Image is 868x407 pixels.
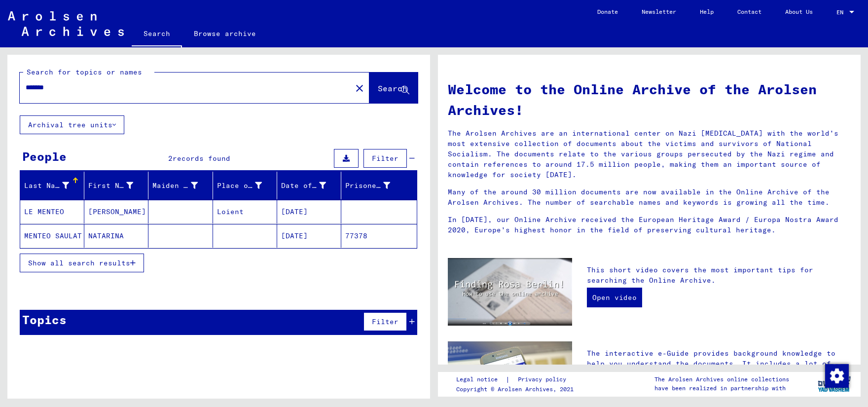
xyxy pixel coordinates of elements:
[448,258,572,326] img: video.jpg
[173,154,230,163] span: records found
[378,83,407,93] span: Search
[27,68,142,76] mat-label: Search for topics or names
[345,181,390,191] div: Prisoner #
[825,364,849,388] img: Change consent
[217,178,277,193] div: Place of Birth
[456,374,578,385] div: |
[587,288,642,307] a: Open video
[88,181,133,191] div: First Name
[363,312,407,331] button: Filter
[213,200,277,223] mat-cell: Loient
[354,82,365,94] mat-icon: close
[281,181,326,191] div: Date of Birth
[182,22,268,45] a: Browse archive
[20,200,84,223] mat-cell: LE MENTEO
[350,78,369,98] button: Clear
[448,79,851,120] h1: Welcome to the Online Archive of the Arolsen Archives!
[22,148,67,165] div: People
[654,375,789,384] p: The Arolsen Archives online collections
[217,181,262,191] div: Place of Birth
[152,181,197,191] div: Maiden Name
[587,265,851,286] p: This short video covers the most important tips for searching the Online Archive.
[277,172,341,199] mat-header-cell: Date of Birth
[84,224,148,248] mat-cell: NATARINA
[345,178,405,193] div: Prisoner #
[20,115,124,134] button: Archival tree units
[84,200,148,223] mat-cell: [PERSON_NAME]
[152,178,212,193] div: Maiden Name
[8,11,124,36] img: Arolsen_neg.svg
[277,200,341,223] mat-cell: [DATE]
[369,73,418,103] button: Search
[132,22,182,47] a: Search
[816,371,853,396] img: yv_logo.png
[372,154,398,163] span: Filter
[20,254,144,272] button: Show all search results
[372,317,398,326] span: Filter
[24,178,84,193] div: Last Name
[836,9,847,16] span: EN
[277,224,341,248] mat-cell: [DATE]
[341,172,417,199] mat-header-cell: Prisoner #
[168,154,173,163] span: 2
[84,172,148,199] mat-header-cell: First Name
[341,224,417,248] mat-cell: 77378
[448,215,851,235] p: In [DATE], our Online Archive received the European Heritage Award / Europa Nostra Award 2020, Eu...
[20,224,84,248] mat-cell: MENTEO SAULAT
[587,348,851,390] p: The interactive e-Guide provides background knowledge to help you understand the documents. It in...
[510,374,578,385] a: Privacy policy
[24,181,69,191] div: Last Name
[28,259,130,267] span: Show all search results
[448,187,851,208] p: Many of the around 30 million documents are now available in the Online Archive of the Arolsen Ar...
[448,128,851,180] p: The Arolsen Archives are an international center on Nazi [MEDICAL_DATA] with the world’s most ext...
[825,364,848,387] div: Change consent
[654,384,789,393] p: have been realized in partnership with
[456,374,506,385] a: Legal notice
[20,172,84,199] mat-header-cell: Last Name
[88,178,148,193] div: First Name
[22,311,67,329] div: Topics
[281,178,341,193] div: Date of Birth
[148,172,213,199] mat-header-cell: Maiden Name
[213,172,277,199] mat-header-cell: Place of Birth
[456,385,578,394] p: Copyright © Arolsen Archives, 2021
[363,149,407,168] button: Filter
